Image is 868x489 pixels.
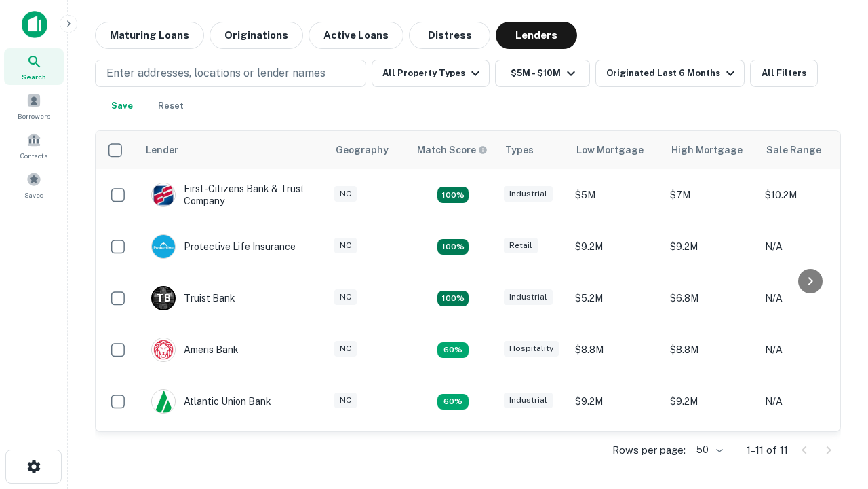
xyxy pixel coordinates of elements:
div: NC [334,289,357,305]
th: Types [497,131,568,169]
td: $6.3M [663,427,758,479]
a: Saved [4,166,64,203]
span: Borrowers [18,111,50,122]
img: picture [152,235,175,258]
td: $6.8M [663,272,758,324]
td: $9.2M [663,376,758,427]
span: Contacts [20,150,47,161]
button: Active Loans [309,22,403,49]
div: NC [334,238,357,253]
div: Protective Life Insurance [151,234,296,259]
div: NC [334,341,357,357]
div: Industrial [504,393,553,408]
th: High Mortgage [663,131,758,169]
p: T B [157,291,170,306]
span: Saved [24,189,44,200]
h6: Match Score [417,143,485,158]
div: Matching Properties: 3, hasApolloMatch: undefined [437,291,469,307]
div: NC [334,393,357,408]
th: Low Mortgage [568,131,663,169]
th: Lender [138,131,328,169]
div: Low Mortgage [576,142,644,158]
button: Enter addresses, locations or lender names [95,60,366,87]
div: Matching Properties: 2, hasApolloMatch: undefined [437,239,469,255]
button: Maturing Loans [95,22,204,49]
td: $6.3M [568,427,663,479]
div: First-citizens Bank & Trust Company [151,183,314,207]
td: $7M [663,169,758,221]
div: Lender [146,142,178,158]
div: Industrial [504,186,553,202]
td: $9.2M [568,376,663,427]
button: Lenders [496,22,577,49]
button: Distress [409,22,490,49]
div: Sale Range [766,142,821,158]
div: Matching Properties: 2, hasApolloMatch: undefined [437,187,469,203]
th: Geography [328,131,409,169]
div: 50 [691,440,725,460]
td: $8.8M [568,324,663,376]
button: All Filters [750,60,818,87]
th: Capitalize uses an advanced AI algorithm to match your search with the best lender. The match sco... [409,131,497,169]
p: Enter addresses, locations or lender names [106,65,325,81]
button: Reset [149,92,193,120]
img: capitalize-icon.png [22,11,47,38]
img: picture [152,338,175,361]
div: Matching Properties: 1, hasApolloMatch: undefined [437,394,469,410]
td: $9.2M [663,221,758,272]
img: picture [152,183,175,206]
p: Rows per page: [612,442,686,458]
div: Retail [504,238,538,253]
a: Search [4,48,64,85]
td: $5M [568,169,663,221]
td: $8.8M [663,324,758,376]
iframe: Chat Widget [800,337,868,402]
a: Borrowers [4,88,64,124]
div: Atlantic Union Bank [151,389,271,414]
button: Originated Last 6 Months [595,60,745,87]
div: Truist Bank [151,286,235,310]
div: Matching Properties: 1, hasApolloMatch: undefined [437,342,469,359]
td: $5.2M [568,272,663,324]
div: NC [334,186,357,202]
div: Capitalize uses an advanced AI algorithm to match your search with the best lender. The match sco... [417,143,488,158]
button: Save your search to get updates of matches that match your search criteria. [100,92,144,120]
div: Hospitality [504,341,559,357]
span: Search [22,71,46,82]
button: $5M - $10M [495,60,590,87]
div: Types [505,142,534,158]
div: Geography [336,142,389,158]
a: Contacts [4,127,64,164]
button: All Property Types [372,60,490,87]
button: Originations [210,22,303,49]
div: Originated Last 6 Months [606,65,738,81]
div: Industrial [504,289,553,305]
div: Ameris Bank [151,338,239,362]
td: $9.2M [568,221,663,272]
p: 1–11 of 11 [747,442,788,458]
img: picture [152,390,175,413]
div: High Mortgage [671,142,743,158]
